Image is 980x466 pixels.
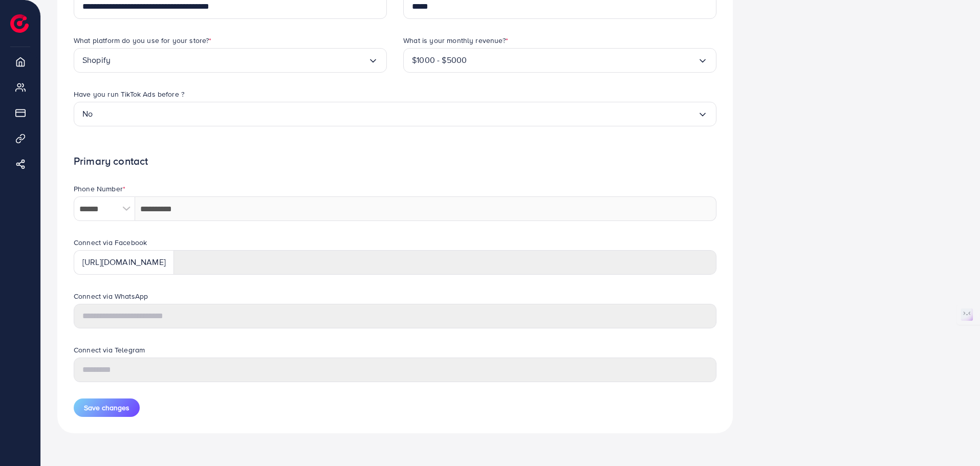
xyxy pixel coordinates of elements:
[93,106,698,122] input: Search for option
[74,102,716,126] div: Search for option
[403,48,716,73] div: Search for option
[74,291,148,301] label: Connect via WhatsApp
[756,90,972,458] iframe: To enrich screen reader interactions, please activate Accessibility in Grammarly extension settings
[10,14,29,33] img: logo
[74,155,716,168] h1: Primary contact
[74,398,140,417] button: Save changes
[74,345,145,355] label: Connect via Telegram
[74,89,184,99] label: Have you run TikTok Ads before ?
[74,35,212,46] label: What platform do you use for your store?
[74,237,147,248] label: Connect via Facebook
[412,52,467,69] span: $1000 - $5000
[74,48,387,73] div: Search for option
[82,52,111,69] span: Shopify
[111,52,368,69] input: Search for option
[74,184,125,194] label: Phone Number
[84,403,129,413] span: Save changes
[82,106,93,122] span: No
[467,52,698,69] input: Search for option
[403,35,508,46] label: What is your monthly revenue?
[74,250,174,275] div: [URL][DOMAIN_NAME]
